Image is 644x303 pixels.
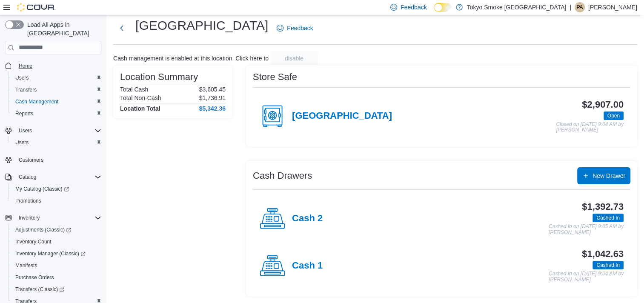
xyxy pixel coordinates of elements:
span: Users [15,126,101,136]
span: Cashed In [592,214,624,222]
a: My Catalog (Classic) [9,183,105,195]
a: Users [12,137,32,148]
span: Users [15,139,29,146]
input: Dark Mode [434,3,452,12]
span: Users [19,127,32,134]
button: Inventory [2,212,105,224]
span: Users [12,137,101,148]
span: Reports [15,110,33,117]
button: Inventory Count [9,236,105,248]
a: Purchase Orders [12,272,57,283]
span: Feedback [287,24,313,32]
span: My Catalog (Classic) [15,186,69,192]
h3: Store Safe [253,72,297,82]
p: [PERSON_NAME] [588,2,637,12]
span: Cash Management [15,98,58,105]
span: Inventory Manager (Classic) [12,249,101,259]
button: Next [113,20,130,37]
span: Transfers [15,86,37,93]
span: My Catalog (Classic) [12,184,101,194]
h3: $1,392.73 [582,202,624,212]
a: Transfers (Classic) [9,283,105,295]
span: Cashed In [596,214,620,222]
span: Inventory Manager (Classic) [15,250,86,257]
a: Reports [12,109,37,119]
span: Users [12,73,101,83]
h6: Total Cash [120,86,148,93]
h4: Cash 2 [292,213,323,224]
span: Users [15,74,29,81]
span: Home [19,63,32,69]
button: Reports [9,108,105,120]
span: Cashed In [596,261,620,269]
span: Transfers (Classic) [12,284,101,294]
a: Promotions [12,196,45,206]
div: Phoebe Andreason [575,2,585,12]
a: Transfers [12,85,40,95]
span: Transfers (Classic) [15,286,64,293]
h1: [GEOGRAPHIC_DATA] [135,17,268,34]
h4: Location Total [120,105,160,112]
h4: [GEOGRAPHIC_DATA] [292,111,392,122]
h4: Cash 1 [292,260,323,272]
a: Transfers (Classic) [12,284,68,294]
span: Purchase Orders [12,272,101,283]
img: Cova [17,3,55,11]
p: Cash management is enabled at this location. Click here to [113,55,269,62]
span: PA [576,2,583,12]
a: Home [15,61,36,71]
a: Inventory Manager (Classic) [12,249,89,259]
span: Feedback [401,3,426,11]
button: Cash Management [9,96,105,108]
button: Catalog [15,172,40,182]
button: Users [15,126,35,136]
button: Users [9,137,105,149]
p: Closed on [DATE] 9:04 AM by [PERSON_NAME] [556,122,624,133]
button: Home [2,60,105,72]
a: Users [12,73,32,83]
a: Inventory Manager (Classic) [9,248,105,260]
span: Manifests [15,262,37,269]
a: Manifests [12,260,40,271]
span: Inventory Count [12,237,101,247]
h3: Cash Drawers [253,171,312,181]
button: Inventory [15,213,43,223]
button: Manifests [9,260,105,272]
span: Purchase Orders [15,274,54,281]
h3: Location Summary [120,72,198,82]
span: Customers [15,154,101,165]
span: Cash Management [12,97,101,107]
button: Transfers [9,84,105,96]
p: Cashed In on [DATE] 9:05 AM by [PERSON_NAME] [549,224,624,235]
span: Customers [19,157,43,163]
h4: $5,342.36 [199,105,226,112]
span: Inventory Count [15,238,52,245]
span: Reports [12,109,101,119]
span: Adjustments (Classic) [12,225,101,235]
span: Home [15,60,101,71]
p: Tokyo Smoke [GEOGRAPHIC_DATA] [467,2,567,12]
span: New Drawer [592,172,625,180]
p: | [570,2,571,12]
span: Dark Mode [434,12,434,12]
span: Open [607,112,620,120]
p: $1,736.91 [199,94,226,101]
a: Feedback [273,20,316,37]
h3: $2,907.00 [582,100,624,110]
span: Inventory [19,214,40,221]
span: Inventory [15,213,101,223]
span: Adjustments (Classic) [15,226,71,233]
span: Catalog [15,172,101,182]
a: Cash Management [12,97,62,107]
span: Open [604,111,624,120]
span: Cashed In [592,261,624,269]
button: New Drawer [577,167,630,184]
span: Promotions [12,196,101,206]
p: Cashed In on [DATE] 9:04 AM by [PERSON_NAME] [549,271,624,283]
span: Load All Apps in [GEOGRAPHIC_DATA] [24,20,101,37]
span: disable [285,54,303,63]
a: My Catalog (Classic) [12,184,72,194]
button: disable [270,51,318,65]
button: Users [2,125,105,137]
a: Adjustments (Classic) [12,225,74,235]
